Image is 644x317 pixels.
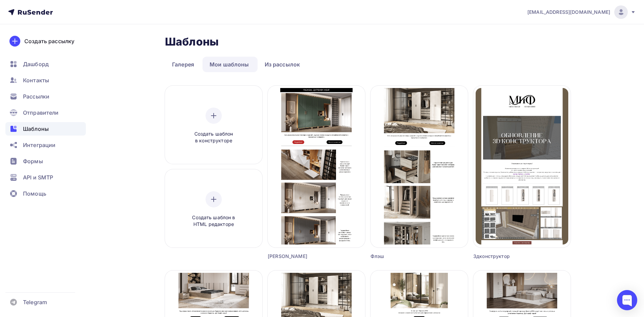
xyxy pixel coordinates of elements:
[23,109,59,117] span: Отправители
[5,74,86,87] a: Контакты
[182,214,246,228] span: Создать шаблон в HTML редакторе
[23,125,49,133] span: Шаблоны
[182,131,246,144] span: Создать шаблон в конструкторе
[23,173,53,181] span: API и SMTP
[5,106,86,119] a: Отправители
[165,57,201,72] a: Галерея
[5,122,86,136] a: Шаблоны
[165,35,219,49] h2: Шаблоны
[371,253,444,260] div: Флэш
[23,92,49,100] span: Рассылки
[5,57,86,71] a: Дашборд
[23,157,43,165] span: Формы
[5,154,86,168] a: Формы
[24,37,74,45] div: Создать рассылку
[5,90,86,103] a: Рассылки
[202,57,256,72] a: Мои шаблоны
[23,298,47,306] span: Telegram
[527,5,636,19] a: [EMAIL_ADDRESS][DOMAIN_NAME]
[23,76,49,84] span: Контакты
[23,60,49,68] span: Дашборд
[258,57,307,72] a: Из рассылок
[268,253,341,260] div: [PERSON_NAME]
[23,190,46,198] span: Помощь
[473,253,546,260] div: 3дконструктор
[23,141,55,149] span: Интеграции
[527,9,610,16] span: [EMAIL_ADDRESS][DOMAIN_NAME]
